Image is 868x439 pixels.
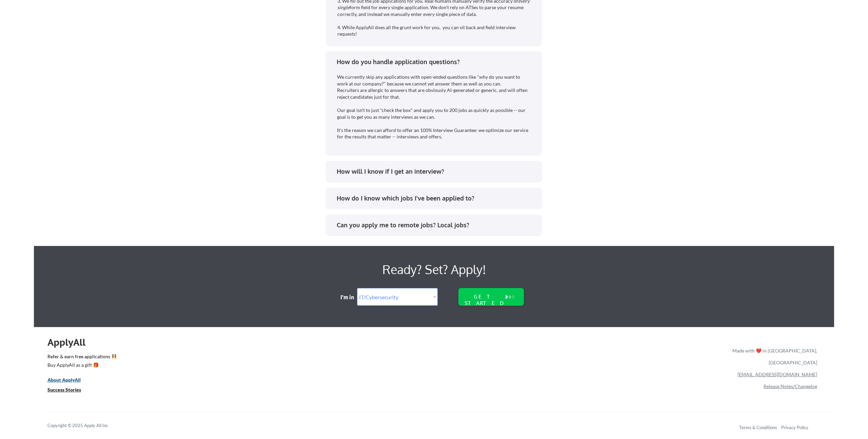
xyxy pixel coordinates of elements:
a: Buy ApplyAll as a gift 🎁 [47,361,115,370]
a: Release Notes/Changelog [764,383,817,389]
div: Can you apply me to remote jobs? Local jobs? [337,221,536,229]
div: GET STARTED [463,293,506,306]
a: About ApplyAll [47,376,90,385]
a: Terms & Conditions [739,425,777,430]
u: Success Stories [47,387,81,393]
div: How will I know if I get an interview? [337,167,536,176]
u: About ApplyAll [47,377,81,383]
a: [EMAIL_ADDRESS][DOMAIN_NAME] [737,371,817,377]
a: Privacy Policy [781,425,808,430]
div: Copyright © 2025 Apply All Inc [47,422,125,429]
div: I'm in [340,293,359,301]
div: How do I know which jobs I've been applied to? [337,194,536,203]
div: Made with ❤️ in [GEOGRAPHIC_DATA], [GEOGRAPHIC_DATA] [730,345,817,368]
div: Ready? Set? Apply! [129,260,739,279]
a: Refer & earn free applications 👯‍♀️ [47,354,591,361]
div: ApplyAll [47,337,93,348]
div: Buy ApplyAll as a gift 🎁 [47,363,115,367]
a: Success Stories [47,386,90,395]
div: We currently skip any applications with open-ended questions like "why do you want to work at our... [337,74,532,140]
div: How do you handle application questions? [337,58,536,66]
